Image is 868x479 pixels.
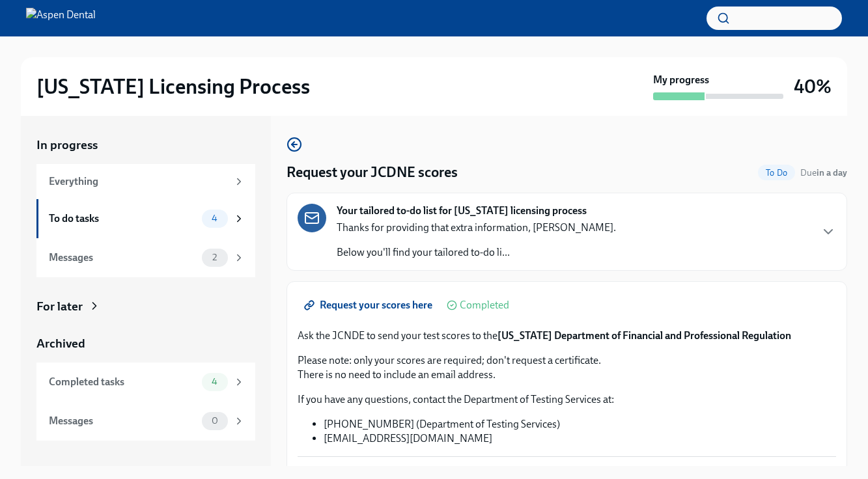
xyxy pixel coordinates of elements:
a: Request your scores here [298,292,441,318]
span: 4 [204,213,225,223]
span: Due [800,167,847,178]
li: [EMAIL_ADDRESS][DOMAIN_NAME] [324,431,836,446]
strong: [US_STATE] Department of Financial and Professional Regulation [497,329,791,342]
div: Messages [49,414,197,428]
p: Please note: only your scores are required; don't request a certificate. There is no need to incl... [298,353,836,382]
div: Messages [49,251,197,265]
a: To do tasks4 [36,199,255,238]
span: To Do [758,168,795,178]
span: 2 [204,253,225,262]
a: Everything [36,164,255,199]
div: For later [36,298,83,315]
h3: 40% [794,75,832,98]
a: Completed tasks4 [36,363,255,402]
div: To do tasks [49,212,197,226]
span: Completed [460,300,509,310]
p: If you have any questions, contact the Department of Testing Services at: [298,392,836,407]
div: Completed tasks [49,375,197,389]
span: 4 [204,377,225,387]
p: Ask the JCNDE to send your test scores to the [298,329,836,343]
li: [PHONE_NUMBER] (Department of Testing Services) [324,417,836,431]
p: Thanks for providing that extra information, [PERSON_NAME]. [337,221,616,235]
a: For later [36,298,255,315]
img: Aspen Dental [26,8,96,29]
span: Request your scores here [307,299,432,312]
h2: [US_STATE] Licensing Process [36,74,310,100]
span: 0 [204,416,226,426]
a: Messages0 [36,402,255,441]
p: Below you'll find your tailored to-do li... [337,245,616,260]
a: Archived [36,335,255,352]
h4: Request your JCDNE scores [287,163,458,182]
div: Everything [49,174,228,189]
strong: in a day [817,167,847,178]
strong: My progress [653,73,709,87]
a: In progress [36,137,255,154]
a: Messages2 [36,238,255,277]
span: October 1st, 2025 10:00 [800,167,847,179]
strong: Your tailored to-do list for [US_STATE] licensing process [337,204,587,218]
